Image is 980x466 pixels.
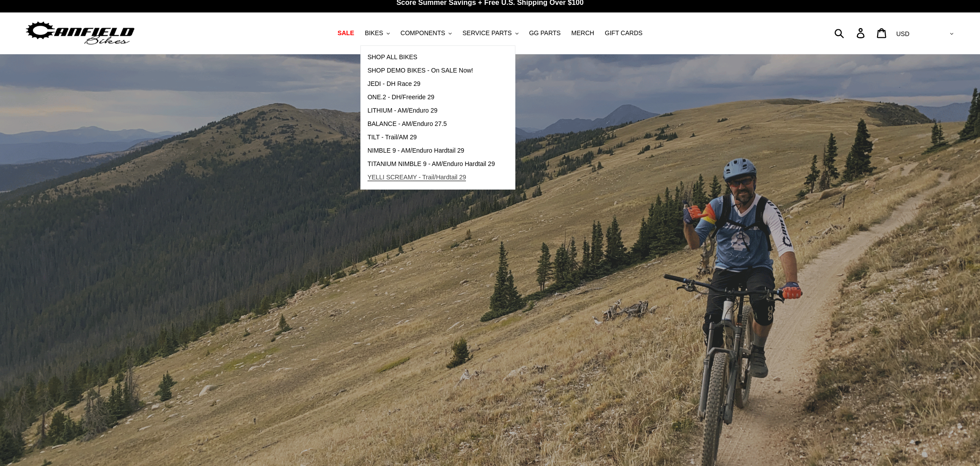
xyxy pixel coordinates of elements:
[361,171,502,184] a: YELLI SCREAMY - Trail/Hardtail 29
[367,67,473,74] span: SHOP DEMO BIKES - On SALE Now!
[458,27,523,39] button: SERVICE PARTS
[361,51,502,64] a: SHOP ALL BIKES
[367,174,466,181] span: YELLI SCREAMY - Trail/Hardtail 29
[600,27,647,39] a: GIFT CARDS
[360,27,394,39] button: BIKES
[361,91,502,104] a: ONE.2 - DH/Freeride 29
[367,147,464,154] span: NIMBLE 9 - AM/Enduro Hardtail 29
[367,107,437,114] span: LITHIUM - AM/Enduro 29
[361,158,502,171] a: TITANIUM NIMBLE 9 - AM/Enduro Hardtail 29
[367,53,417,61] span: SHOP ALL BIKES
[400,29,445,37] span: COMPONENTS
[567,27,599,39] a: MERCH
[361,131,502,144] a: TILT - Trail/AM 29
[529,29,561,37] span: GG PARTS
[24,19,136,47] img: Canfield Bikes
[525,27,565,39] a: GG PARTS
[338,29,354,37] span: SALE
[462,29,511,37] span: SERVICE PARTS
[396,27,456,39] button: COMPONENTS
[365,29,383,37] span: BIKES
[367,120,447,128] span: BALANCE - AM/Enduro 27.5
[361,64,502,77] a: SHOP DEMO BIKES - On SALE Now!
[361,77,502,91] a: JEDI - DH Race 29
[367,160,495,168] span: TITANIUM NIMBLE 9 - AM/Enduro Hardtail 29
[367,93,434,101] span: ONE.2 - DH/Freeride 29
[361,144,502,158] a: NIMBLE 9 - AM/Enduro Hardtail 29
[361,104,502,118] a: LITHIUM - AM/Enduro 29
[839,23,862,43] input: Search
[572,29,594,37] span: MERCH
[361,118,502,131] a: BALANCE - AM/Enduro 27.5
[605,29,643,37] span: GIFT CARDS
[333,27,359,39] a: SALE
[367,80,421,88] span: JEDI - DH Race 29
[367,134,417,141] span: TILT - Trail/AM 29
